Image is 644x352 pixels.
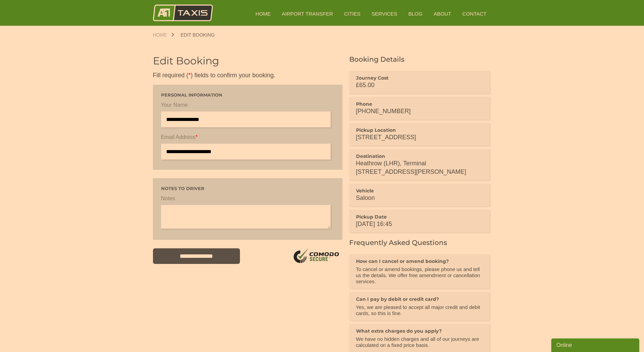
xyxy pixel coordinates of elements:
h3: Pickup Date [356,214,483,220]
p: Saloon [356,194,483,202]
p: Fill required ( ) fields to confirm your booking. [153,71,342,80]
h3: Pickup Location [356,127,483,133]
p: £65.00 [356,81,483,89]
h2: Edit Booking [153,56,342,66]
h3: Journey Cost [356,75,483,81]
h3: What extra charges do you apply? [356,328,483,334]
h3: How can I cancel or amend booking? [356,258,483,264]
a: Cities [339,5,365,22]
h2: Booking Details [349,56,491,63]
p: To cancel or amend bookings, please phone us and tell us the details. We offer free amendment or ... [356,266,483,285]
a: HOME [251,5,275,22]
h3: Personal Information [161,93,334,97]
p: [DATE] 16:45 [356,220,483,228]
a: Blog [404,5,427,22]
a: Services [367,5,402,22]
label: Email Address [161,133,334,144]
iframe: chat widget [551,337,641,352]
img: A1 Taxis [153,4,213,21]
label: Your Name [161,101,334,111]
h3: Vehicle [356,188,483,194]
img: SSL Logo [291,248,342,265]
a: Edit Booking [174,33,222,37]
a: About [429,5,456,22]
h3: Destination [356,153,483,159]
h3: Phone [356,101,483,107]
p: Heathrow (LHR), Terminal [STREET_ADDRESS][PERSON_NAME] [356,159,483,176]
label: Notes [161,195,334,205]
a: Airport Transfer [277,5,338,22]
p: Yes, we are pleased to accept all major credit and debit cards, so this is fine. [356,304,483,316]
a: Contact [458,5,491,22]
h3: Can I pay by debit or credit card? [356,296,483,302]
p: [PHONE_NUMBER] [356,107,483,116]
h3: Notes to driver [161,186,334,191]
h2: Frequently Asked Questions [349,239,491,246]
p: [STREET_ADDRESS] [356,133,483,142]
p: We have no hidden charges and all of our journeys are calculated on a fixed price basis. [356,336,483,348]
a: Home [153,33,174,37]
